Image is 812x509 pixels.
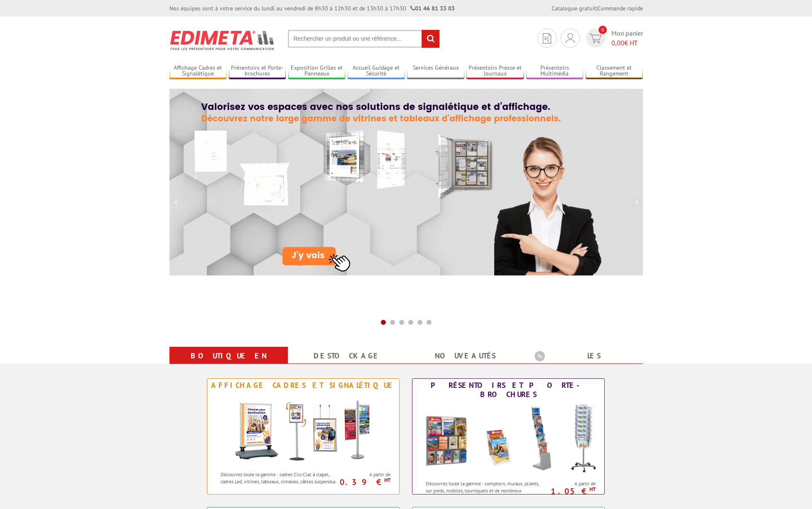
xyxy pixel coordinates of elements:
a: Boutique en ligne [179,348,278,378]
a: Classement et Rangement [586,64,643,78]
span: A partir de [547,480,596,487]
p: 0.39 € [337,480,391,485]
img: devis rapide [589,34,601,43]
img: devis rapide [543,33,551,44]
a: Présentoirs et Porte-brochures [229,64,286,78]
p: 1.05 € [542,489,596,494]
div: Nos équipes sont à votre service du lundi au vendredi de 8h30 à 12h30 et de 13h30 à 17h30 [169,4,455,12]
a: Présentoirs Presse et Journaux [466,64,524,78]
span: Mon panier [611,29,643,48]
img: Présentoirs et Porte-brochures [417,401,600,476]
span: A partir de [341,471,391,478]
b: Les promotions [535,348,638,365]
a: Présentoirs et Porte-brochures Présentoirs et Porte-brochures Découvrez toute la gamme : comptoir... [412,378,605,494]
a: Services Généraux [407,64,464,78]
sup: HT [589,486,596,493]
input: rechercher [422,30,439,48]
a: Les promotions [535,348,633,378]
a: Présentoirs Multimédia [526,64,584,78]
a: Affichage Cadres et Signalétique [169,64,227,78]
img: Présentoir, panneau, stand - Edimeta - PLV, affichage, mobilier bureau, entreprise [169,25,275,56]
div: Présentoirs et Porte-brochures [415,381,602,399]
a: nouveautés [416,348,515,363]
a: Catalogue gratuit [552,5,596,12]
sup: HT [384,477,390,484]
input: Rechercher un produit ou une référence... [288,30,440,48]
a: devis rapide 0 Mon panier 0,00€ HT [584,29,643,48]
span: 0,00 [611,39,624,47]
a: Destockage [298,348,396,363]
div: | [552,4,643,12]
div: Affichage Cadres et Signalétique [209,381,397,390]
p: Découvrez toute la gamme : cadres Clic-Clac à clapet, cadres Led, vitrines, tableaux, cimaises, c... [221,471,339,485]
img: Affichage Cadres et Signalétique [226,392,380,467]
p: Découvrez toute la gamme : comptoirs, muraux, pliants, sur pieds, mobiles, tourniquets et de nomb... [426,480,544,501]
a: Commande rapide [598,5,643,12]
strong: 01 46 81 33 03 [410,5,455,12]
span: 0 [599,26,607,34]
span: € HT [611,38,643,48]
a: Accueil Guidage et Sécurité [348,64,405,78]
a: Exposition Grilles et Panneaux [288,64,346,78]
a: Affichage Cadres et Signalétique Affichage Cadres et Signalétique Découvrez toute la gamme : cadr... [207,378,400,494]
img: devis rapide [566,33,575,43]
